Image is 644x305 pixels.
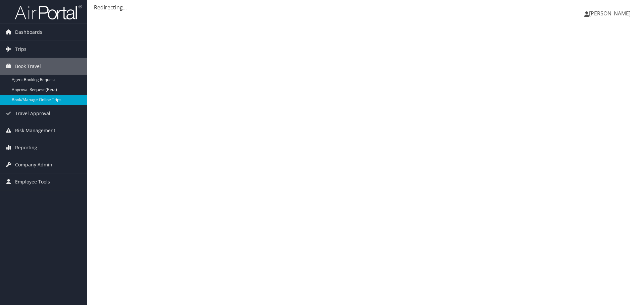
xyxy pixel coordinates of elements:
[15,173,50,190] span: Employee Tools
[15,24,42,41] span: Dashboards
[94,3,637,11] div: Redirecting...
[15,139,37,156] span: Reporting
[15,105,50,122] span: Travel Approval
[15,58,41,75] span: Book Travel
[15,41,26,58] span: Trips
[584,3,637,23] a: [PERSON_NAME]
[15,156,52,173] span: Company Admin
[15,4,82,20] img: airportal-logo.png
[589,10,631,17] span: [PERSON_NAME]
[15,122,55,139] span: Risk Management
